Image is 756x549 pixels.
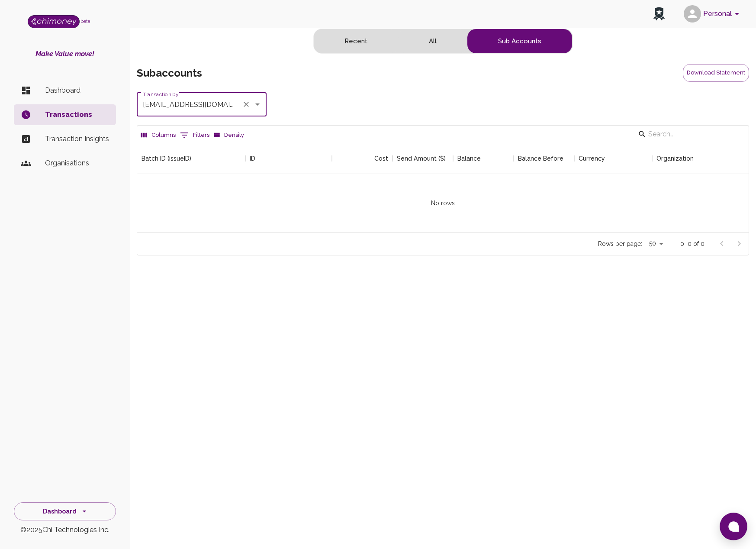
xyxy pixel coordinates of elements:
[680,239,705,248] p: 0–0 of 0
[240,98,252,110] button: Clear
[251,98,264,110] button: Open
[139,129,178,142] button: Select columns
[656,143,694,174] div: Organization
[683,64,749,82] button: Download Statement
[178,128,212,142] button: Show filters
[80,19,90,24] span: beta
[598,239,642,248] p: Rows per page:
[313,29,573,54] div: text alignment
[574,143,652,174] div: Currency
[398,29,467,53] button: all
[250,143,255,174] div: ID
[137,66,202,80] h5: subaccounts
[142,143,191,174] div: Batch ID (issueID)
[457,143,481,174] div: Balance
[518,143,563,174] div: Balance Before
[648,127,734,141] input: Search…
[45,158,109,168] p: Organisations
[397,143,446,174] div: Send Amount ($)
[638,127,747,143] div: Search
[45,134,109,144] p: Transaction Insights
[28,15,80,28] img: Logo
[680,3,746,25] button: account of current user
[314,29,398,53] button: recent
[212,129,246,142] button: Density
[143,90,179,98] label: Transaction by
[45,110,109,120] p: Transactions
[14,502,116,521] button: Dashboard
[392,143,453,174] div: Send Amount ($)
[332,143,392,174] div: Cost
[245,143,332,174] div: ID
[720,513,747,540] button: Open chat window
[467,29,572,53] button: subaccounts
[514,143,574,174] div: Balance Before
[579,143,605,174] div: Currency
[45,85,109,96] p: Dashboard
[137,143,245,174] div: Batch ID (issueID)
[453,143,514,174] div: Balance
[646,237,666,250] div: 50
[374,143,388,174] div: Cost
